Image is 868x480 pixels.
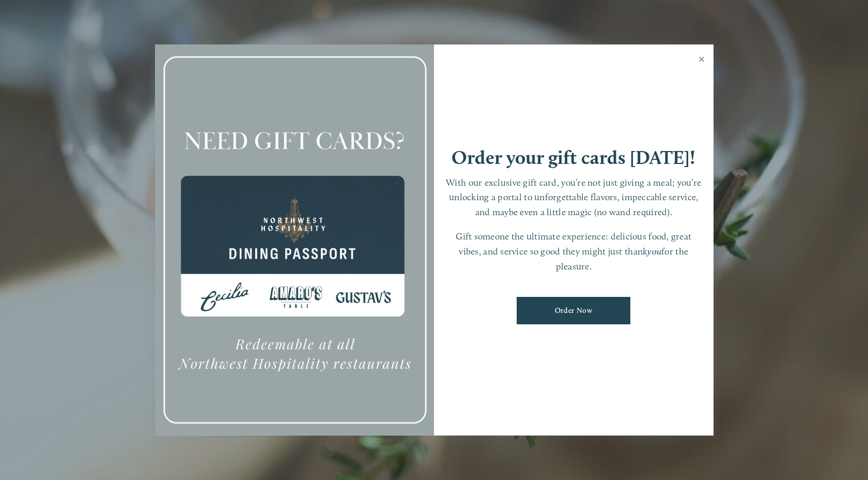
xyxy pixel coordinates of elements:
[647,246,661,257] em: you
[692,46,712,75] a: Close
[444,175,703,220] p: With our exclusive gift card, you’re not just giving a meal; you’re unlocking a portal to unforge...
[452,148,695,167] h1: Order your gift cards [DATE]!
[444,229,703,274] p: Gift someone the ultimate experience: delicious food, great vibes, and service so good they might...
[517,297,630,324] a: Order Now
